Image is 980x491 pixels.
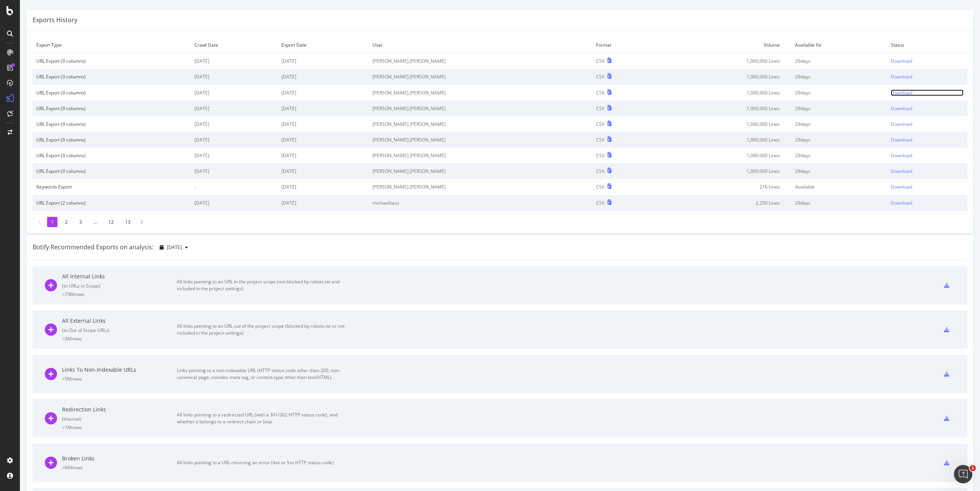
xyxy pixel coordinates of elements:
div: Download [891,121,912,127]
li: 2 [61,217,72,227]
div: CSV [596,184,604,190]
td: [DATE] [278,116,369,132]
td: 1,000,000 Lines [657,85,792,101]
a: Download [891,168,964,174]
td: 29 days [791,85,887,101]
td: Export Date [278,37,369,53]
td: [PERSON_NAME].[PERSON_NAME] [369,163,592,179]
td: [DATE] [278,85,369,101]
div: CSV [596,168,604,174]
div: = 79M rows [62,291,177,298]
td: 29 days [791,132,887,148]
span: 2025 Sep. 20th [167,244,182,250]
div: URL Export (9 columns) [36,73,187,80]
td: [DATE] [278,179,369,195]
div: URL Export (9 columns) [36,121,187,127]
td: 1,000,000 Lines [657,53,792,69]
td: Format [592,37,657,53]
div: URL Export (9 columns) [36,168,187,174]
div: csv-export [944,283,949,288]
td: [DATE] [191,69,278,85]
div: Available [795,184,883,190]
div: CSV [596,89,604,96]
td: [DATE] [191,163,278,179]
td: 1,000,000 Lines [657,163,792,179]
td: 29 days [791,116,887,132]
div: All links pointing to an URL in the project scope (not blocked by robots.txt and included in the ... [177,278,349,292]
div: URL Export (9 columns) [36,105,187,112]
a: Download [891,121,964,127]
td: 1,000,000 Lines [657,148,792,163]
td: [PERSON_NAME].[PERSON_NAME] [369,53,592,69]
td: [DATE] [191,116,278,132]
a: Download [891,58,964,64]
td: [PERSON_NAME].[PERSON_NAME] [369,132,592,148]
div: Download [891,184,912,190]
div: = 664 rows [62,464,177,471]
div: = 3M rows [62,335,177,342]
div: URL Export (9 columns) [36,58,187,64]
td: [PERSON_NAME].[PERSON_NAME] [369,69,592,85]
div: URL Export (9 columns) [36,137,187,143]
div: Broken Links [62,455,177,462]
td: [DATE] [191,195,278,211]
td: [DATE] [278,195,369,211]
div: Download [891,168,912,174]
button: [DATE] [157,241,191,254]
a: Download [891,152,964,159]
a: Download [891,89,964,96]
td: michaelbass [369,195,592,211]
td: Crawl Date [191,37,278,53]
div: All links pointing to a URL returning an error (4xx or 5xx HTTP status code) [177,459,349,466]
td: 1,000,000 Lines [657,116,792,132]
div: Download [891,105,912,112]
div: CSV [596,121,604,127]
div: All External Links [62,317,177,325]
div: ( to Out of Scope URLs ) [62,327,177,333]
td: [DATE] [278,132,369,148]
td: Export Type [33,37,191,53]
div: CSV [596,58,604,64]
div: CSV [596,73,604,80]
li: 12 [105,217,118,227]
td: [DATE] [191,85,278,101]
div: All links pointing to an URL out of the project scope (blocked by robots.txt or not included in t... [177,323,349,337]
td: 1,000,000 Lines [657,132,792,148]
div: URL Export (9 columns) [36,152,187,159]
td: [DATE] [278,101,369,116]
a: Download [891,105,964,112]
div: Redirection Links [62,406,177,413]
td: Available for [791,37,887,53]
iframe: Intercom live chat [954,465,972,483]
td: 29 days [791,163,887,179]
div: Download [891,89,912,96]
li: 13 [121,217,134,227]
li: ... [90,217,101,227]
td: [DATE] [278,163,369,179]
a: Download [891,184,964,190]
div: All Internal Links [62,273,177,280]
td: 2,250 Lines [657,195,792,211]
div: CSV [596,105,604,112]
td: - [191,179,278,195]
li: 3 [75,217,86,227]
div: Exports History [33,16,77,24]
a: Download [891,200,964,206]
td: 29 days [791,195,887,211]
td: 216 Lines [657,179,792,195]
div: csv-export [944,327,949,332]
li: 1 [47,217,57,227]
td: [DATE] [278,53,369,69]
div: Botify Recommended Exports on analysis: [33,243,154,252]
td: Volume [657,37,792,53]
td: [DATE] [191,53,278,69]
div: Keywords Export [36,184,187,190]
div: CSV [596,137,604,143]
td: [DATE] [278,69,369,85]
div: = 5M rows [62,376,177,382]
a: Download [891,137,964,143]
div: Links pointing to a non-indexable URL (HTTP status code other than 200, non-canonical page, noind... [177,367,349,381]
td: [DATE] [191,132,278,148]
td: [DATE] [191,148,278,163]
td: [PERSON_NAME].[PERSON_NAME] [369,85,592,101]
